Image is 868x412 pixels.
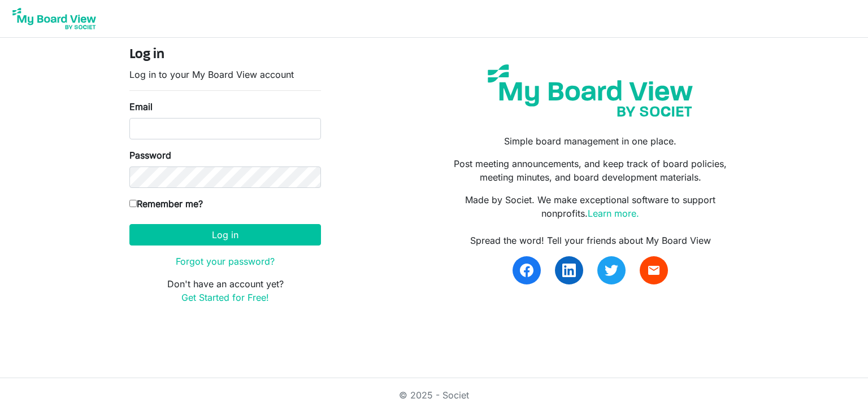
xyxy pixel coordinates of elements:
[129,47,321,63] h4: Log in
[129,197,203,211] label: Remember me?
[129,277,321,304] p: Don't have an account yet?
[399,389,469,401] a: © 2025 - Societ
[647,264,661,277] span: email
[605,264,618,277] img: twitter.svg
[9,5,99,33] img: My Board View Logo
[129,224,321,246] button: Log in
[129,100,153,113] label: Email
[129,148,171,162] label: Password
[442,134,739,148] p: Simple board management in one place.
[129,200,137,207] input: Remember me?
[640,256,668,284] a: email
[562,264,576,277] img: linkedin.svg
[479,56,701,125] img: my-board-view-societ.svg
[588,208,639,219] a: Learn more.
[442,193,739,220] p: Made by Societ. We make exceptional software to support nonprofits.
[176,256,275,267] a: Forgot your password?
[181,292,269,303] a: Get Started for Free!
[442,234,739,247] div: Spread the word! Tell your friends about My Board View
[520,264,533,277] img: facebook.svg
[442,157,739,184] p: Post meeting announcements, and keep track of board policies, meeting minutes, and board developm...
[129,68,321,81] p: Log in to your My Board View account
